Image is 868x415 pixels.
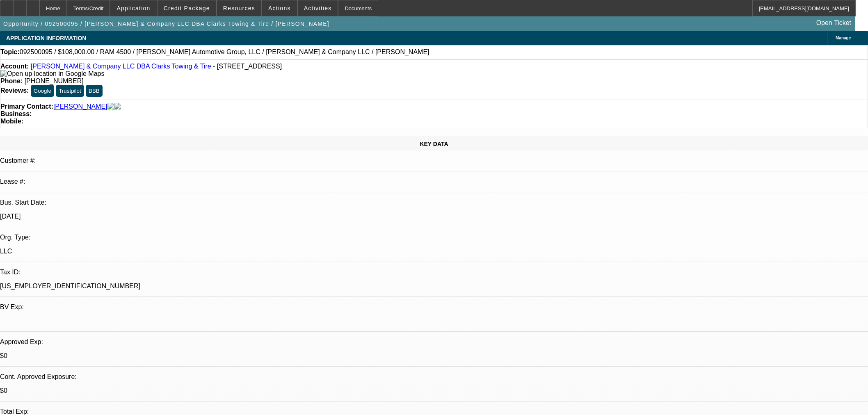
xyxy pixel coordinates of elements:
a: [PERSON_NAME] & Company LLC DBA Clarks Towing & Tire [31,63,211,70]
strong: Mobile: [0,118,23,125]
a: Open Ticket [813,16,854,30]
span: Resources [223,5,255,11]
img: facebook-icon.png [107,103,114,110]
a: View Google Maps [0,70,104,77]
span: Actions [268,5,291,11]
span: Application [116,5,150,11]
button: Credit Package [158,0,216,16]
strong: Business: [0,110,32,117]
button: Application [110,0,156,16]
img: linkedin-icon.png [114,103,121,110]
span: Activities [304,5,332,11]
a: [PERSON_NAME] [53,103,107,110]
button: Trustpilot [56,85,84,97]
button: Actions [262,0,297,16]
strong: Topic: [0,48,20,56]
strong: Reviews: [0,87,29,94]
span: Manage [836,36,851,40]
strong: Account: [0,63,29,70]
span: Opportunity / 092500095 / [PERSON_NAME] & Company LLC DBA Clarks Towing & Tire / [PERSON_NAME] [3,21,329,27]
span: KEY DATA [420,141,448,147]
strong: Phone: [0,78,23,84]
span: 092500095 / $108,000.00 / RAM 4500 / [PERSON_NAME] Automotive Group, LLC / [PERSON_NAME] & Compan... [20,48,429,56]
button: Google [31,85,54,97]
button: Activities [298,0,338,16]
span: APPLICATION INFORMATION [6,35,86,41]
button: Resources [217,0,261,16]
span: [PHONE_NUMBER] [25,78,84,84]
span: - [STREET_ADDRESS] [213,63,282,70]
img: Open up location in Google Maps [0,70,104,78]
span: Credit Package [164,5,210,11]
strong: Primary Contact: [0,103,53,110]
button: BBB [86,85,103,97]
